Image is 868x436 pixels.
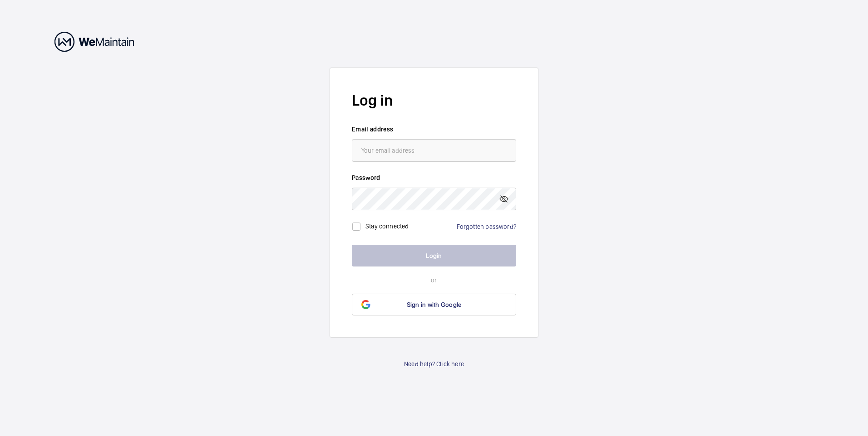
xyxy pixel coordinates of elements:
[457,223,516,230] a: Forgotten password?
[352,276,516,285] p: or
[352,245,516,266] button: Login
[365,223,409,230] label: Stay connected
[352,125,516,134] label: Email address
[352,90,516,111] h2: Log in
[407,301,462,308] span: Sign in with Google
[352,139,516,162] input: Your email address
[352,173,516,182] label: Password
[404,359,464,368] a: Need help? Click here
